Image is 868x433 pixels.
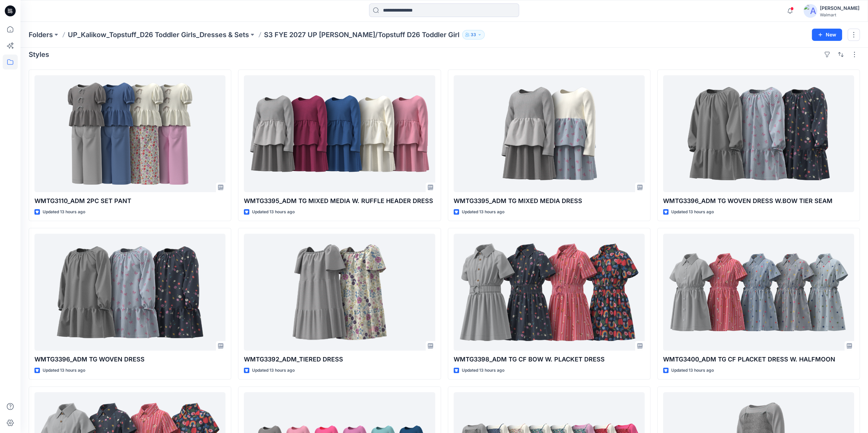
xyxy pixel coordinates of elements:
[244,75,435,192] a: WMTG3395_ADM TG MIXED MEDIA W. RUFFLE HEADER DRESS
[34,196,225,206] p: WMTG3110_ADM 2PC SET PANT
[43,367,85,374] p: Updated 13 hours ago
[671,367,714,374] p: Updated 13 hours ago
[663,234,854,351] a: WMTG3400_ADM TG CF PLACKET DRESS W. HALFMOON
[34,75,225,192] a: WMTG3110_ADM 2PC SET PANT
[34,234,225,351] a: WMTG3396_ADM TG WOVEN DRESS
[68,30,249,40] a: UP_Kalikow_Topstuff_D26 Toddler Girls_Dresses & Sets
[252,367,295,374] p: Updated 13 hours ago
[820,12,859,17] div: Walmart
[812,29,842,41] button: New
[29,50,49,59] h4: Styles
[462,30,485,40] button: 33
[454,355,645,364] p: WMTG3398_ADM TG CF BOW W. PLACKET DRESS
[264,30,459,40] p: S3 FYE 2027 UP [PERSON_NAME]/Topstuff D26 Toddler Girl
[244,355,435,364] p: WMTG3392_ADM_TIERED DRESS
[804,4,817,18] img: avatar
[462,367,504,374] p: Updated 13 hours ago
[454,75,645,192] a: WMTG3395_ADM TG MIXED MEDIA DRESS
[454,196,645,206] p: WMTG3395_ADM TG MIXED MEDIA DRESS
[671,208,714,216] p: Updated 13 hours ago
[252,208,295,216] p: Updated 13 hours ago
[663,196,854,206] p: WMTG3396_ADM TG WOVEN DRESS W.BOW TIER SEAM
[462,208,504,216] p: Updated 13 hours ago
[471,31,476,38] p: 33
[663,355,854,364] p: WMTG3400_ADM TG CF PLACKET DRESS W. HALFMOON
[244,234,435,351] a: WMTG3392_ADM_TIERED DRESS
[663,75,854,192] a: WMTG3396_ADM TG WOVEN DRESS W.BOW TIER SEAM
[34,355,225,364] p: WMTG3396_ADM TG WOVEN DRESS
[454,234,645,351] a: WMTG3398_ADM TG CF BOW W. PLACKET DRESS
[43,208,85,216] p: Updated 13 hours ago
[244,196,435,206] p: WMTG3395_ADM TG MIXED MEDIA W. RUFFLE HEADER DRESS
[29,30,53,40] a: Folders
[820,4,859,12] div: [PERSON_NAME]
